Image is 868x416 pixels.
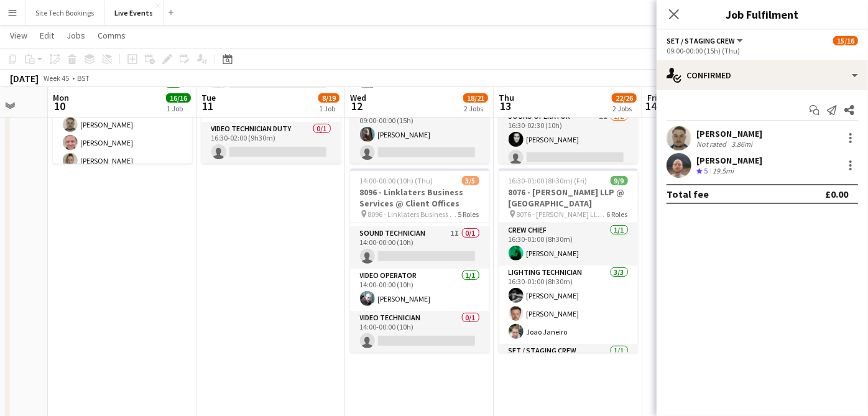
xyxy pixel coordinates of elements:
[10,30,27,41] span: View
[499,187,638,209] h3: 8076 - [PERSON_NAME] LLP @ [GEOGRAPHIC_DATA]
[499,266,638,344] app-card-role: Lighting Technician3/316:30-01:00 (8h30m)[PERSON_NAME][PERSON_NAME]Joao Janeiro
[51,99,69,113] span: 10
[318,93,339,103] span: 8/19
[729,139,755,149] div: 3.86mi
[350,311,489,353] app-card-role: Video Technician0/114:00-00:00 (10h)
[350,226,489,269] app-card-role: Sound Technician1I0/114:00-00:00 (10h)
[104,1,164,25] button: Live Events
[497,99,514,113] span: 13
[53,92,69,103] span: Mon
[201,92,216,103] span: Tue
[350,187,489,209] h3: 8096 - Linklaters Business Services @ Client Offices
[825,188,848,200] div: £0.00
[67,30,85,41] span: Jobs
[645,99,657,113] span: 14
[657,60,868,90] div: Confirmed
[657,6,868,22] h3: Job Fulfilment
[667,36,745,45] button: Set / Staging Crew
[647,92,657,103] span: Fri
[499,344,638,386] app-card-role: Set / Staging Crew1/1
[62,27,90,44] a: Jobs
[348,99,366,113] span: 12
[612,104,636,113] div: 2 Jobs
[350,169,489,353] app-job-card: 14:00-00:00 (10h) (Thu)3/58096 - Linklaters Business Services @ Client Offices 8096 - Linklaters ...
[35,27,59,44] a: Edit
[10,72,39,85] div: [DATE]
[667,46,858,55] div: 09:00-00:00 (15h) (Thu)
[25,1,104,25] button: Site Tech Bookings
[200,99,216,113] span: 11
[607,210,628,219] span: 6 Roles
[350,92,366,103] span: Wed
[833,36,858,45] span: 15/16
[710,166,736,177] div: 19.5mi
[98,30,126,41] span: Comms
[696,155,762,166] div: [PERSON_NAME]
[696,139,729,149] div: Not rated
[499,92,514,103] span: Thu
[167,104,190,113] div: 1 Job
[166,93,191,103] span: 16/16
[458,210,479,219] span: 5 Roles
[201,122,341,164] app-card-role: Video Technician Duty0/116:30-02:00 (9h30m)
[463,93,488,103] span: 18/21
[509,176,588,185] span: 16:30-01:00 (8h30m) (Fri)
[499,109,638,170] app-card-role: Sound Operator1I1/216:30-02:30 (10h)[PERSON_NAME]
[667,36,735,45] span: Set / Staging Crew
[5,27,32,44] a: View
[40,30,54,41] span: Edit
[360,176,433,185] span: 14:00-00:00 (10h) (Thu)
[368,210,458,219] span: 8096 - Linklaters Business Services @ Client Offices
[499,223,638,266] app-card-role: Crew Chief1/116:30-01:00 (8h30m)[PERSON_NAME]
[93,27,131,44] a: Comms
[704,166,708,175] span: 5
[464,104,487,113] div: 2 Jobs
[612,93,637,103] span: 22/26
[462,176,479,185] span: 3/5
[319,104,339,113] div: 1 Job
[53,76,192,173] app-card-role: Lighting Technician4/417:30-01:00 (7h30m)[PERSON_NAME][PERSON_NAME][PERSON_NAME][PERSON_NAME]
[41,73,72,83] span: Week 45
[611,176,628,185] span: 9/9
[350,104,489,165] app-card-role: Video Technician1/209:00-00:00 (15h)[PERSON_NAME]
[696,128,762,139] div: [PERSON_NAME]
[77,73,90,83] div: BST
[499,169,638,353] app-job-card: 16:30-01:00 (8h30m) (Fri)9/98076 - [PERSON_NAME] LLP @ [GEOGRAPHIC_DATA] 8076 - [PERSON_NAME] LLP...
[667,188,709,200] div: Total fee
[350,269,489,311] app-card-role: Video Operator1/114:00-00:00 (10h)[PERSON_NAME]
[517,210,607,219] span: 8076 - [PERSON_NAME] LLP @ [GEOGRAPHIC_DATA]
